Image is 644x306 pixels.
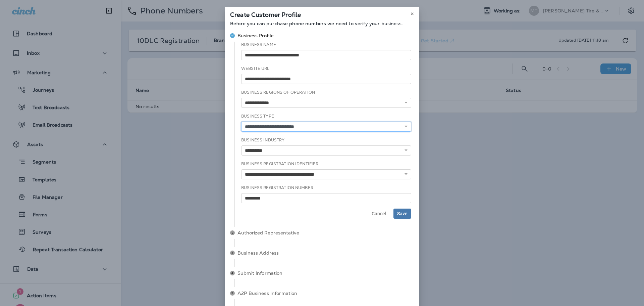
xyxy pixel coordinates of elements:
[237,229,299,236] span: Authorized Representative
[227,224,417,242] button: Authorized Representative
[227,27,417,44] button: Business Profile
[241,66,270,71] label: Website URL
[397,211,408,216] span: Save
[241,42,276,47] label: Business Name
[368,209,390,219] button: Cancel
[241,114,274,119] label: Business Type
[231,292,233,295] text: 5
[237,270,414,276] span: Submit Information
[241,137,284,143] label: Business Industry
[225,7,419,21] div: Create Customer Profile
[231,271,233,275] text: 4
[241,185,313,190] label: Business Registration Number
[237,250,414,256] span: Business Address
[241,161,318,167] label: Business Registration Identifier
[241,90,315,95] label: Business Regions of Operation
[230,21,414,26] p: Before you can purchase phone numbers we need to verify your business.
[237,32,274,39] span: Business Profile
[372,211,386,216] span: Cancel
[237,290,414,297] span: A2P Business Information
[231,251,233,255] text: 3
[393,209,411,219] button: Save
[232,231,233,234] text: 2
